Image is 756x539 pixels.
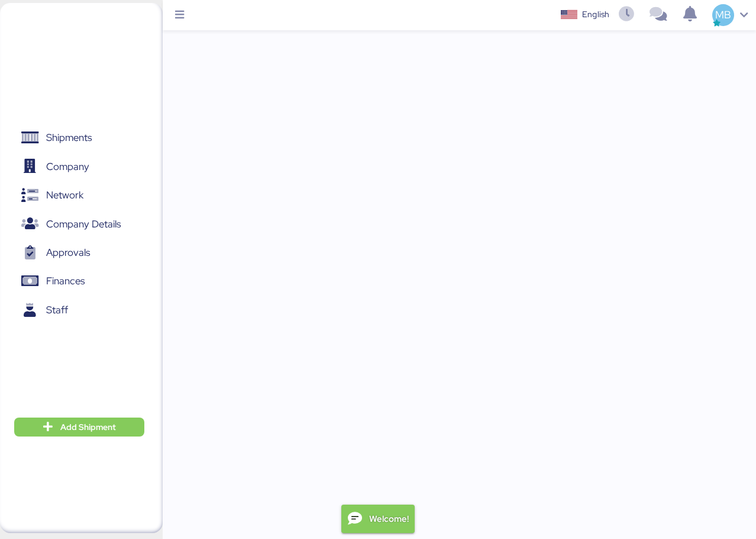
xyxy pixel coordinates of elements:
[582,8,609,21] div: English
[8,124,145,152] a: Shipments
[8,297,145,324] a: Staff
[46,301,68,319] span: Staff
[46,216,121,233] span: Company Details
[46,129,92,146] span: Shipments
[715,7,731,23] span: MB
[46,187,83,204] span: Network
[8,239,145,267] a: Approvals
[8,182,145,209] a: Network
[8,153,145,180] a: Company
[46,158,89,175] span: Company
[369,508,409,530] div: Welcome!
[14,418,144,437] button: Add Shipment
[8,210,145,238] a: Company Details
[170,5,190,25] button: Menu
[8,268,145,295] a: Finances
[46,272,85,290] span: Finances
[60,420,116,434] span: Add Shipment
[46,244,90,261] span: Approvals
